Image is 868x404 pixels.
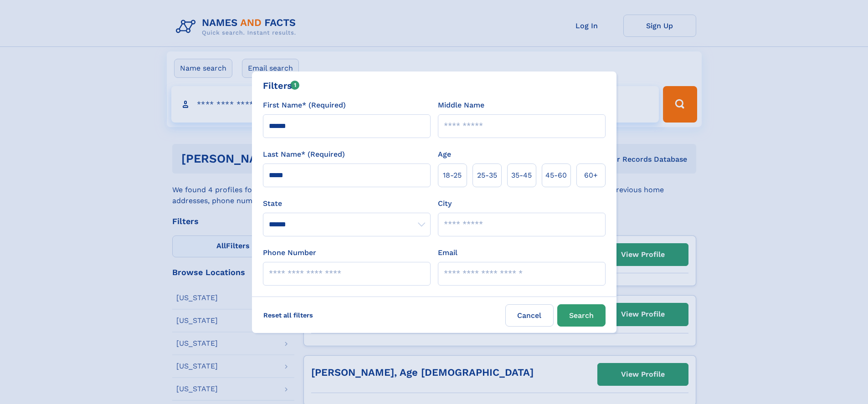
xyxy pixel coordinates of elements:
span: 60+ [584,170,598,181]
div: Filters [263,79,300,92]
label: First Name* (Required) [263,100,346,111]
label: City [438,198,452,209]
label: Phone Number [263,247,316,258]
span: 45‑60 [545,170,567,181]
label: Reset all filters [257,304,319,326]
label: Age [438,149,451,160]
span: 25‑35 [477,170,497,181]
label: State [263,198,431,209]
span: 18‑25 [443,170,462,181]
button: Search [557,304,606,327]
label: Email [438,247,457,258]
span: 35‑45 [511,170,532,181]
label: Cancel [505,304,554,327]
label: Middle Name [438,100,484,111]
label: Last Name* (Required) [263,149,345,160]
